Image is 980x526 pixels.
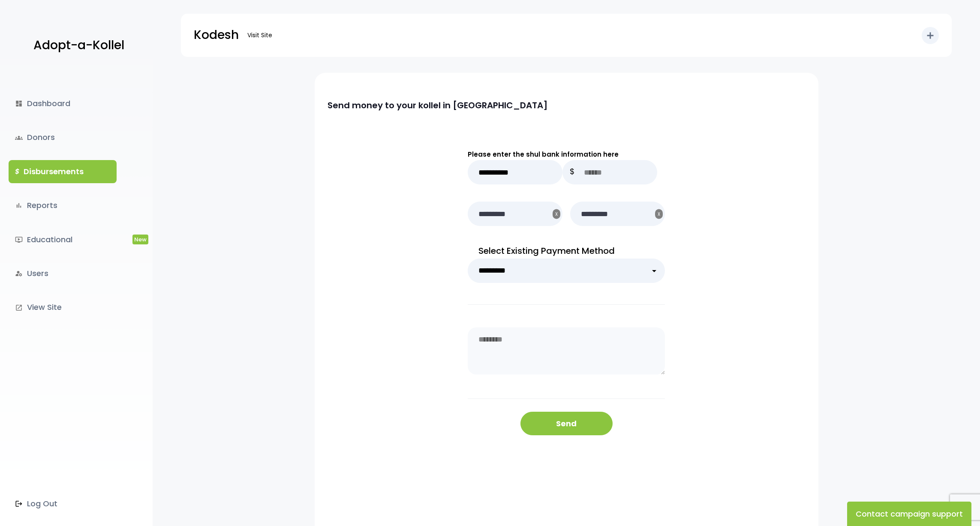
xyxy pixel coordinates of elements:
[520,412,613,435] button: Send
[847,502,971,526] button: Contact campaign support
[15,304,23,312] i: launch
[132,235,148,244] span: New
[15,100,23,107] i: dashboard
[15,166,19,178] i: $
[243,27,277,44] a: Visit Site
[9,126,117,149] a: groupsDonors
[9,160,117,183] a: $Disbursements
[655,209,663,219] button: X
[33,35,124,56] p: Adopt-a-Kollel
[9,262,117,285] a: manage_accountsUsers
[922,27,939,44] button: add
[29,25,124,66] a: Adopt-a-Kollel
[15,134,23,142] span: groups
[562,160,582,184] p: $
[9,228,117,251] a: ondemand_videoEducationalNew
[9,296,117,319] a: launchView Site
[9,194,117,217] a: bar_chartReports
[9,92,117,115] a: dashboardDashboard
[925,30,935,41] i: add
[9,492,117,515] a: Log Out
[15,202,23,209] i: bar_chart
[15,270,23,277] i: manage_accounts
[328,98,785,112] p: Send money to your kollel in [GEOGRAPHIC_DATA]
[194,24,239,46] p: Kodesh
[15,236,23,244] i: ondemand_video
[468,149,665,160] p: Please enter the shul bank information here
[468,243,665,259] p: Select Existing Payment Method
[553,209,560,219] button: X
